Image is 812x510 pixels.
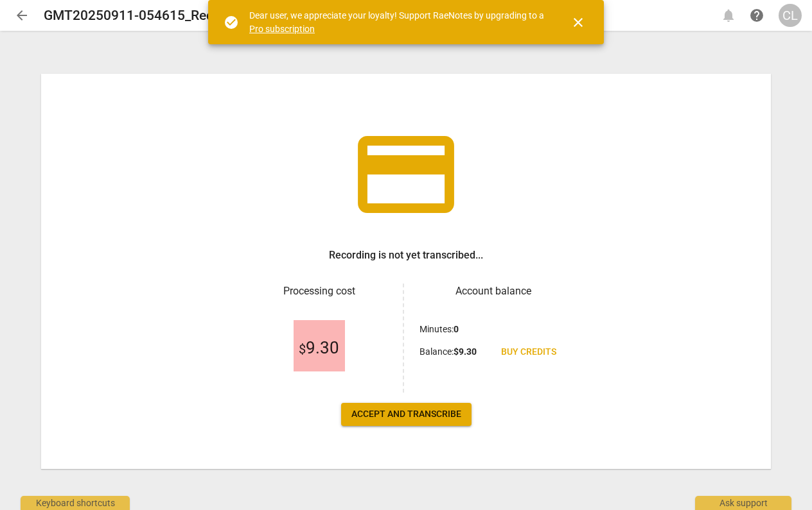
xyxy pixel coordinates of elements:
[299,339,339,358] span: 9.30
[491,341,567,364] a: Buy credits
[779,4,802,27] button: CL
[351,408,461,421] span: Accept and transcribe
[44,8,252,24] h2: GMT20250911-054615_Recording
[745,4,768,27] a: Help
[454,346,477,357] b: $ 9.30
[21,496,130,510] div: Keyboard shortcuts
[419,345,477,359] p: Balance :
[329,248,483,263] h3: Recording is not yet transcribed...
[454,324,459,334] b: 0
[695,496,791,510] div: Ask support
[501,346,556,359] span: Buy credits
[749,8,764,23] span: help
[348,117,464,232] span: credit_card
[570,15,586,30] span: close
[299,341,306,357] span: $
[249,9,547,35] div: Dear user, we appreciate your loyalty! Support RaeNotes by upgrading to a
[563,7,594,38] button: Close
[419,284,567,299] h3: Account balance
[224,15,239,30] span: check_circle
[14,8,30,23] span: arrow_back
[245,284,393,299] h3: Processing cost
[249,24,315,34] a: Pro subscription
[419,323,459,336] p: Minutes :
[341,403,472,426] button: Accept and transcribe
